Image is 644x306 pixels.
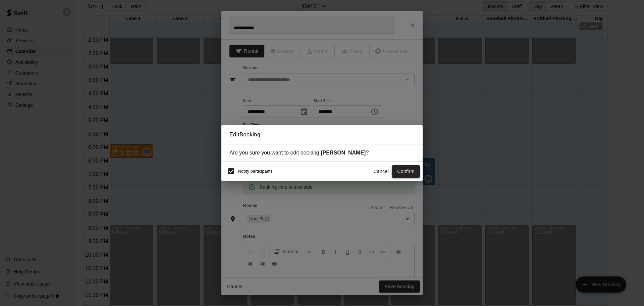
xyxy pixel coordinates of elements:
span: Notify participants [238,169,273,174]
button: Cancel [370,165,392,178]
strong: [PERSON_NAME] [321,150,366,156]
h2: Edit Booking [221,125,423,144]
button: Confirm [392,165,420,178]
div: Are you sure you want to edit booking ? [229,150,415,156]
